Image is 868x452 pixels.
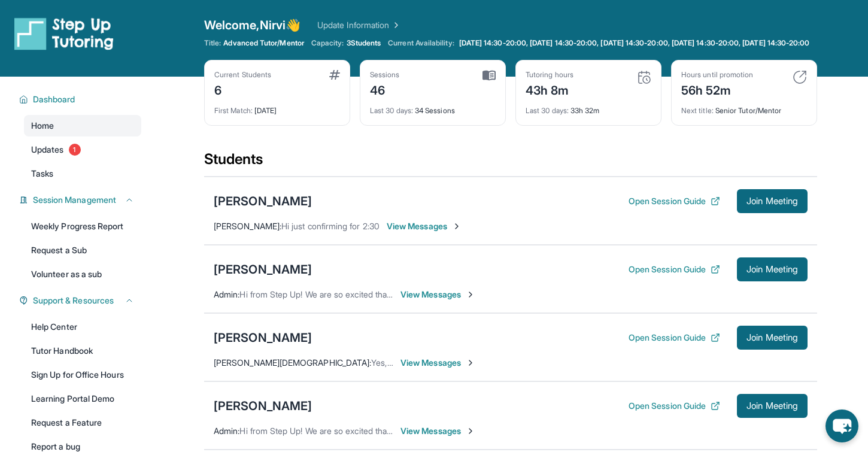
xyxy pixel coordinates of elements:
[370,70,400,80] div: Sessions
[69,144,81,156] span: 1
[629,263,720,275] button: Open Session Guide
[214,261,312,278] div: [PERSON_NAME]
[214,329,312,346] div: [PERSON_NAME]
[737,257,808,281] button: Join Meeting
[400,425,475,437] span: View Messages
[746,266,798,273] span: Join Meeting
[24,263,141,285] a: Volunteer as a sub
[214,398,312,414] div: [PERSON_NAME]
[793,70,807,84] img: card
[31,144,64,156] span: Updates
[526,80,573,99] div: 43h 8m
[737,394,808,418] button: Join Meeting
[24,388,141,409] a: Learning Portal Demo
[223,38,304,48] span: Advanced Tutor/Mentor
[214,426,239,436] span: Admin :
[459,38,810,48] span: [DATE] 14:30-20:00, [DATE] 14:30-20:00, [DATE] 14:30-20:00, [DATE] 14:30-20:00, [DATE] 14:30-20:00
[681,99,807,116] div: Senior Tutor/Mentor
[214,70,271,80] div: Current Students
[204,150,817,176] div: Students
[214,289,239,299] span: Admin :
[24,115,141,136] a: Home
[370,106,413,115] span: Last 30 days :
[746,334,798,341] span: Join Meeting
[482,70,496,81] img: card
[466,426,475,436] img: Chevron-Right
[526,106,569,115] span: Last 30 days :
[214,106,253,115] span: First Match :
[281,221,380,231] span: Hi just confirming for 2:30
[24,340,141,362] a: Tutor Handbook
[33,93,75,105] span: Dashboard
[28,295,134,307] button: Support & Resources
[746,402,798,409] span: Join Meeting
[204,17,301,34] span: Welcome, Nirvi 👋
[33,194,116,206] span: Session Management
[370,99,496,116] div: 34 Sessions
[24,139,141,160] a: Updates1
[400,289,475,301] span: View Messages
[347,38,381,48] span: 3 Students
[24,316,141,338] a: Help Center
[317,19,401,31] a: Update Information
[214,80,271,99] div: 6
[389,19,401,31] img: Chevron Right
[388,38,454,48] span: Current Availability:
[400,357,475,369] span: View Messages
[214,357,371,368] span: [PERSON_NAME][DEMOGRAPHIC_DATA] :
[681,70,753,80] div: Hours until promotion
[24,364,141,386] a: Sign Up for Office Hours
[24,163,141,184] a: Tasks
[466,358,475,368] img: Chevron-Right
[214,193,312,210] div: [PERSON_NAME]
[371,357,667,368] span: Yes, it's ok we can do 30 minutes. Thank you so much for your understanding
[24,216,141,237] a: Weekly Progress Report
[31,120,54,132] span: Home
[681,106,714,115] span: Next title :
[387,220,462,232] span: View Messages
[204,38,221,48] span: Title:
[737,189,808,213] button: Join Meeting
[329,70,340,80] img: card
[452,222,462,231] img: Chevron-Right
[33,295,114,307] span: Support & Resources
[28,93,134,105] button: Dashboard
[526,70,573,80] div: Tutoring hours
[214,99,340,116] div: [DATE]
[746,198,798,205] span: Join Meeting
[370,80,400,99] div: 46
[637,70,651,84] img: card
[214,221,281,231] span: [PERSON_NAME] :
[14,17,114,50] img: logo
[24,239,141,261] a: Request a Sub
[31,168,53,180] span: Tasks
[629,400,720,412] button: Open Session Guide
[526,99,651,116] div: 33h 32m
[24,412,141,433] a: Request a Feature
[681,80,753,99] div: 56h 52m
[825,409,858,442] button: chat-button
[311,38,344,48] span: Capacity:
[466,290,475,299] img: Chevron-Right
[629,332,720,344] button: Open Session Guide
[629,195,720,207] button: Open Session Guide
[28,194,134,206] button: Session Management
[737,326,808,350] button: Join Meeting
[457,38,812,48] a: [DATE] 14:30-20:00, [DATE] 14:30-20:00, [DATE] 14:30-20:00, [DATE] 14:30-20:00, [DATE] 14:30-20:00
